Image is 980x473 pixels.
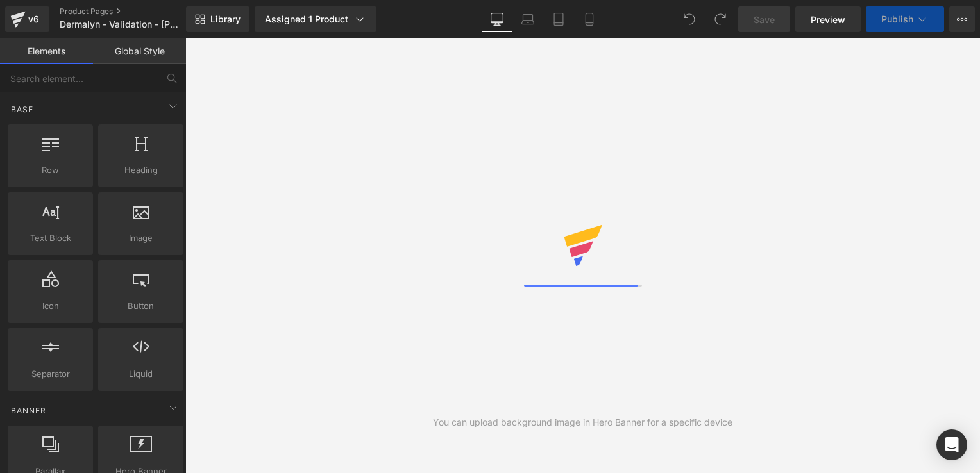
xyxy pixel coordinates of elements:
button: Publish [866,6,944,32]
div: Open Intercom Messenger [936,429,967,460]
span: Publish [881,14,913,24]
button: Undo [677,6,702,32]
span: Button [102,299,180,313]
div: Assigned 1 Product [265,13,366,26]
span: Base [10,103,35,115]
a: v6 [5,6,49,32]
button: More [949,6,975,32]
div: You can upload background image in Hero Banner for a specific device [433,415,732,429]
a: Product Pages [60,6,207,17]
div: v6 [26,11,42,28]
a: Desktop [482,6,512,32]
span: Row [12,163,89,177]
span: Library [210,13,241,25]
span: Dermalyn - Validation - [PERSON_NAME] remix [60,19,183,29]
span: Image [102,231,180,245]
a: Mobile [574,6,605,32]
a: Global Style [93,38,186,64]
a: Preview [795,6,861,32]
button: Redo [707,6,733,32]
span: Liquid [102,367,180,381]
a: Tablet [543,6,574,32]
span: Preview [811,13,845,26]
span: Banner [10,404,47,417]
span: Icon [12,299,89,313]
span: Text Block [12,231,89,245]
a: New Library [186,6,249,32]
span: Save [754,13,775,26]
span: Heading [102,163,180,177]
a: Laptop [512,6,543,32]
span: Separator [12,367,89,381]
